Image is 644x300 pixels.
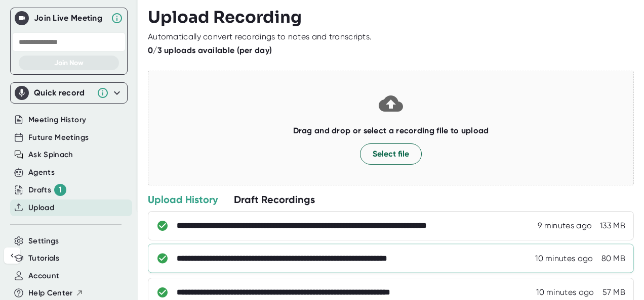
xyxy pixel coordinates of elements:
[602,287,626,297] div: 57 MB
[28,132,89,143] button: Future Meetings
[28,287,84,299] button: Help Center
[28,167,55,178] button: Agents
[293,126,489,135] b: Drag and drop or select a recording file to upload
[360,143,422,165] button: Select file
[538,221,592,231] div: 10/15/2025, 10:45:54 AM
[600,221,625,231] div: 133 MB
[148,32,372,42] div: Automatically convert recordings to notes and transcripts.
[28,270,59,282] button: Account
[148,45,272,55] b: 0/3 uploads available (per day)
[234,193,315,206] div: Draft Recordings
[17,13,27,23] img: Join Live Meeting
[28,287,73,299] span: Help Center
[148,193,218,206] div: Upload History
[535,254,593,264] div: 10/15/2025, 10:45:07 AM
[34,13,106,23] div: Join Live Meeting
[28,149,73,161] button: Ask Spinach
[28,235,59,247] button: Settings
[148,8,634,27] h3: Upload Recording
[28,253,59,264] button: Tutorials
[28,114,86,126] button: Meeting History
[15,83,123,103] div: Quick record
[15,8,123,28] div: Join Live MeetingJoin Live Meeting
[54,59,84,67] span: Join Now
[34,88,92,98] div: Quick record
[28,184,66,196] button: Drafts 1
[4,247,20,264] button: Collapse sidebar
[28,202,54,214] button: Upload
[54,184,66,196] div: 1
[373,148,409,160] span: Select file
[536,287,594,297] div: 10/15/2025, 10:44:29 AM
[28,184,66,196] div: Drafts
[19,56,119,70] button: Join Now
[601,254,626,264] div: 80 MB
